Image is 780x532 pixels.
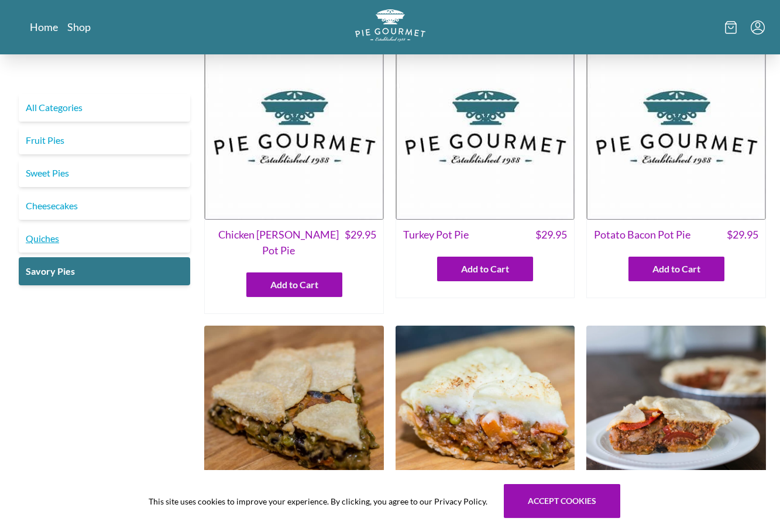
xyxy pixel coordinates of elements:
button: Add to Cart [628,257,724,281]
img: logo [355,9,425,42]
img: Shepherds Pie [396,326,575,505]
img: Potato Bacon Pot Pie [586,40,766,220]
span: Potato Bacon Pot Pie [594,227,690,243]
button: Menu [751,20,765,34]
span: Chicken [PERSON_NAME] Pot Pie [212,227,345,258]
a: Sweet Pies [19,159,190,187]
span: $ 29.95 [727,227,758,243]
span: Turkey Pot Pie [403,227,469,243]
a: Logo [355,9,425,45]
span: Add to Cart [270,278,318,292]
span: This site uses cookies to improve your experience. By clicking, you agree to our Privacy Policy. [149,495,487,507]
a: All Categories [19,94,190,122]
img: Veggie Pot Pie [204,326,384,505]
img: Turkey Pot Pie [396,40,575,220]
button: Add to Cart [246,272,342,297]
a: Quiches [19,224,190,253]
a: Cheesecakes [19,192,190,220]
span: $ 29.95 [345,227,376,258]
span: Add to Cart [652,262,700,276]
img: Chicken Curry Pot Pie [204,40,384,220]
a: Savory Pies [19,257,190,285]
a: Shop [67,20,91,34]
span: $ 29.95 [535,227,567,243]
a: Fruit Pies [19,126,190,154]
span: Add to Cart [461,262,509,276]
img: Sausage & Pepper Pot Pie [586,326,766,505]
button: Accept cookies [504,484,620,518]
button: Add to Cart [437,257,533,281]
a: Home [30,20,58,34]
